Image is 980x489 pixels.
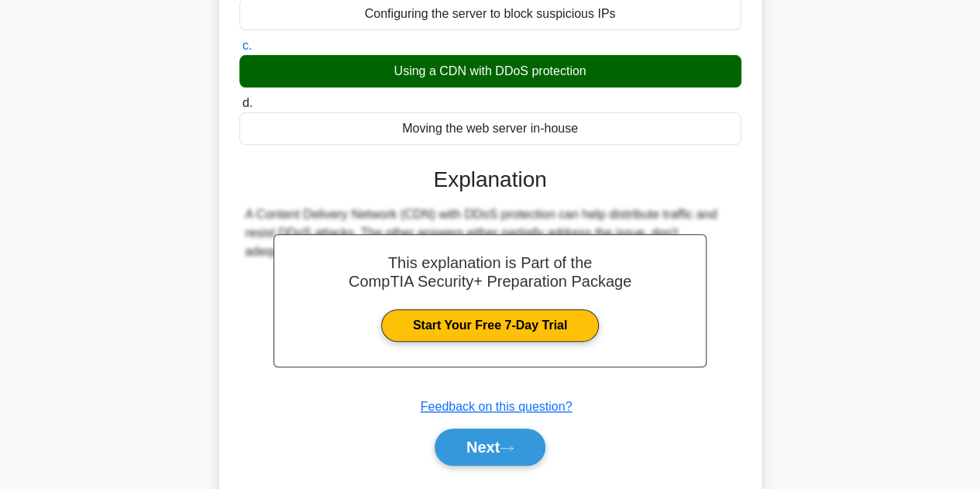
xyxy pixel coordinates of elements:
[239,112,741,145] div: Moving the web server in-house
[242,39,252,52] span: c.
[421,400,573,413] a: Feedback on this question?
[239,55,741,88] div: Using a CDN with DDoS protection
[435,429,545,466] button: Next
[381,309,599,342] a: Start Your Free 7-Day Trial
[249,167,732,193] h3: Explanation
[246,205,735,261] div: A Content Delivery Network (CDN) with DDoS protection can help distribute traffic and resist DDoS...
[242,96,253,109] span: d.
